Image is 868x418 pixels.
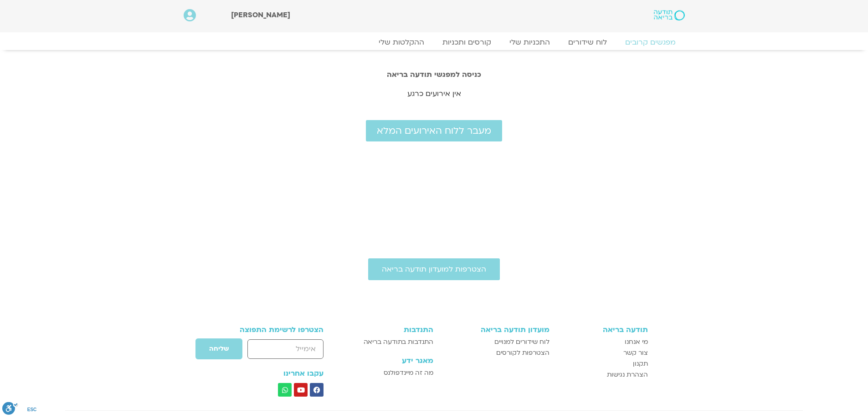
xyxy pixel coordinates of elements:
h3: מאגר ידע [349,357,433,365]
span: לוח שידורים למנויים [494,337,550,347]
form: טופס חדש [221,338,324,364]
a: מה זה מיינדפולנס [349,368,433,378]
p: אין אירועים כרגע [175,88,694,100]
button: שליחה [195,338,243,360]
a: לוח שידורים [559,38,616,47]
h3: מועדון תודעה בריאה [442,326,550,334]
a: צור קשר [559,347,648,358]
input: אימייל [247,339,324,359]
a: התכניות שלי [500,38,559,47]
a: התנדבות בתודעה בריאה [349,337,433,347]
span: [PERSON_NAME] [231,10,290,20]
a: קורסים ותכניות [433,38,500,47]
a: הצטרפות לקורסים [442,347,550,358]
span: מה זה מיינדפולנס [384,368,433,378]
span: צור קשר [623,347,648,358]
h2: כניסה למפגשי תודעה בריאה [175,71,694,79]
a: לוח שידורים למנויים [442,337,550,347]
span: הצטרפות למועדון תודעה בריאה [382,265,486,273]
h3: הצטרפו לרשימת התפוצה [221,326,324,334]
span: שליחה [209,345,229,353]
a: מפגשים קרובים [616,38,685,47]
h3: עקבו אחרינו [221,369,324,378]
span: הצטרפות לקורסים [496,347,550,358]
span: מעבר ללוח האירועים המלא [377,126,491,136]
h3: התנדבות [349,326,433,334]
a: ההקלטות שלי [370,38,433,47]
span: התנדבות בתודעה בריאה [364,337,433,347]
a: תקנון [559,358,648,369]
nav: Menu [184,38,685,47]
a: מי אנחנו [559,337,648,347]
a: הצהרת נגישות [559,369,648,380]
a: הצטרפות למועדון תודעה בריאה [368,258,500,280]
span: הצהרת נגישות [607,369,648,380]
span: מי אנחנו [625,337,648,347]
h3: תודעה בריאה [559,326,648,334]
span: תקנון [633,358,648,369]
a: מעבר ללוח האירועים המלא [366,120,502,141]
